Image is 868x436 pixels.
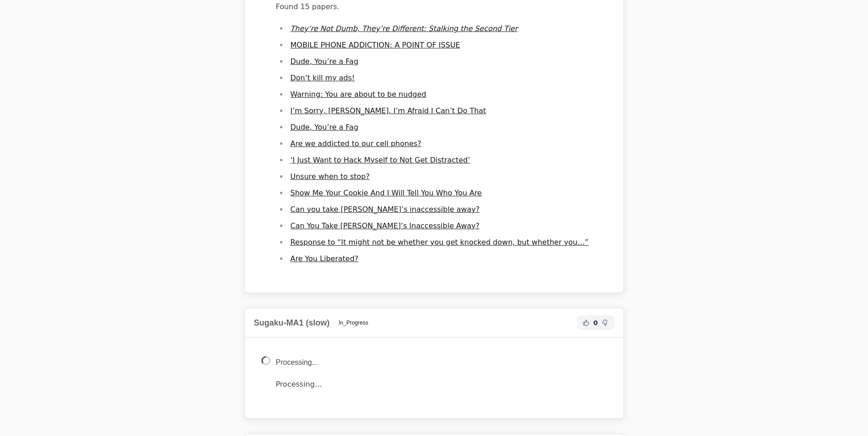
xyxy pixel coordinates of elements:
[291,123,359,131] a: Dude, You’re a Fag
[291,106,486,115] a: I’m Sorry, [PERSON_NAME], I’m Afraid I Can’t Do That
[276,0,607,13] p: Found 15 papers.
[593,318,598,327] span: 0
[291,156,470,164] a: ‘I Just Want to Hack Myself to Not Get Distracted’
[291,24,518,33] a: They’re Not Dumb, They’re Different: Stalking the Second Tier
[291,238,589,247] a: Response to “It might not be whether you get knocked down, but whether you…”
[333,317,374,328] span: In_Progress
[291,57,359,66] a: Dude, You’re a Fag
[291,189,482,197] a: Show Me Your Cookie And I Will Tell You Who You Are
[291,74,355,82] a: Don’t kill my ads!
[600,317,611,328] button: Not Helpful
[276,358,318,366] span: Processing...
[276,378,607,391] p: Processing…
[291,139,421,148] a: Are we addicted to our cell phones?
[291,41,460,49] a: MOBILE PHONE ADDICTION: A POINT OF ISSUE
[254,316,330,329] h2: Sugaku-MA1 (slow)
[291,221,480,230] a: Can You Take [PERSON_NAME]’s Inaccessible Away?
[291,172,370,181] a: Unsure when to stop?
[291,254,359,263] a: Are You Liberated?
[291,90,426,99] a: Warning: You are about to be nudged
[581,317,592,328] button: Helpful
[291,205,480,214] a: Can you take [PERSON_NAME]’s inaccessible away?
